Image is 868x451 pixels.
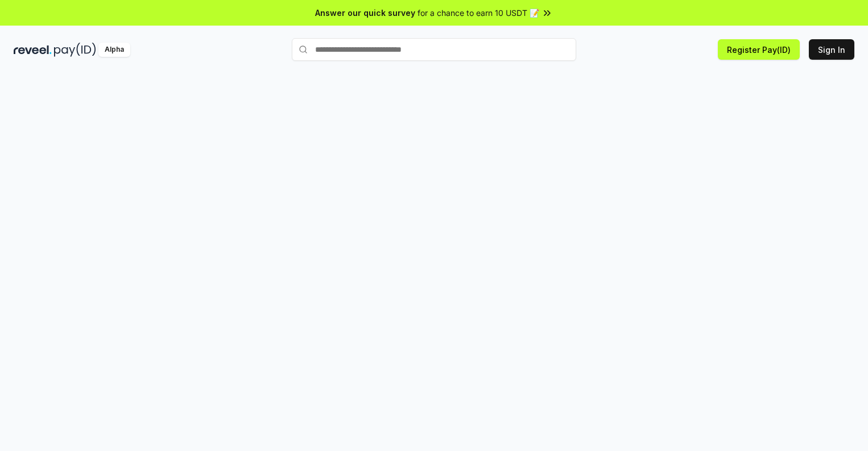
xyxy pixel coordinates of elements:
[809,39,854,60] button: Sign In
[315,7,415,19] span: Answer our quick survey
[418,7,539,19] span: for a chance to earn 10 USDT 📝
[718,39,800,60] button: Register Pay(ID)
[98,43,130,57] div: Alpha
[54,43,96,57] img: pay_id
[14,43,52,57] img: reveel_dark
